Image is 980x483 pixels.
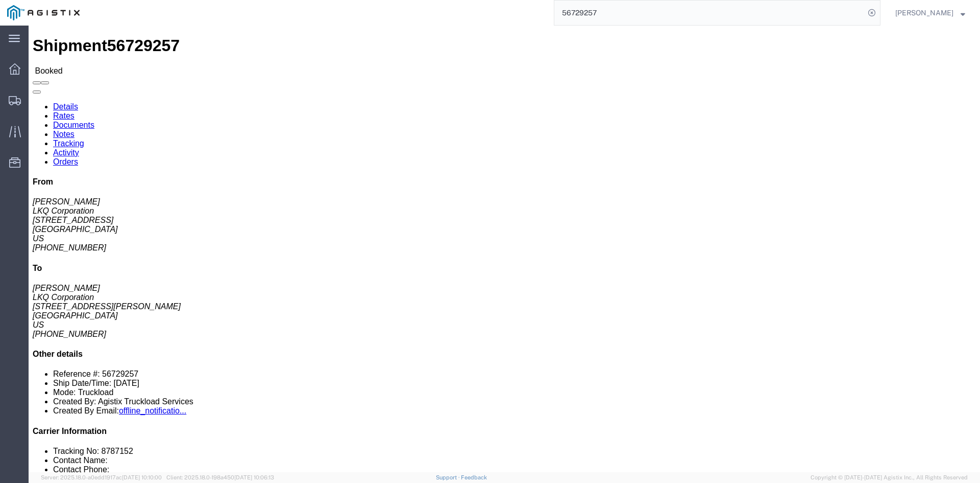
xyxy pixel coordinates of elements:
span: Douglas Harris [895,7,953,18]
span: [DATE] 10:10:00 [122,474,162,480]
iframe: FS Legacy Container [29,26,980,472]
span: Copyright © [DATE]-[DATE] Agistix Inc., All Rights Reserved [811,473,968,482]
a: Feedback [461,474,487,480]
span: Client: 2025.18.0-198a450 [166,474,274,480]
button: [PERSON_NAME] [895,7,966,19]
img: logo [7,5,80,20]
span: Server: 2025.18.0-a0edd1917ac [41,474,162,480]
span: [DATE] 10:06:13 [234,474,274,480]
a: Support [436,474,461,480]
input: Search for shipment number, reference number [554,1,865,25]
